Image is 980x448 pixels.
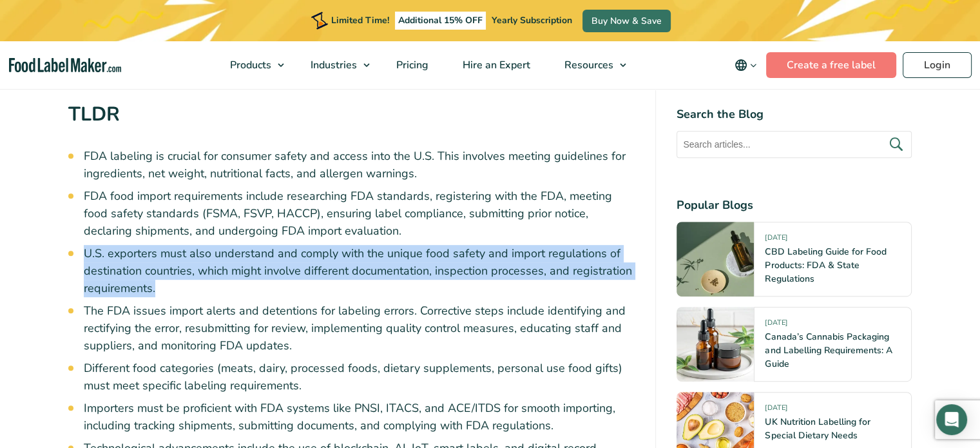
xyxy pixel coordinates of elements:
[84,400,635,434] li: Importers must be proficient with FDA systems like PNSI, ITACS, and ACE/ITDS for smooth importing...
[294,41,376,89] a: Industries
[766,52,896,78] a: Create a free label
[765,318,787,333] span: [DATE]
[84,302,635,355] li: The FDA issues import alerts and detentions for labeling errors. Corrective steps include identif...
[765,246,886,285] a: CBD Labeling Guide for Food Products: FDA & State Regulations
[677,106,912,123] h4: Search the Blog
[226,58,273,72] span: Products
[765,403,787,418] span: [DATE]
[561,58,615,72] span: Resources
[446,41,544,89] a: Hire an Expert
[84,188,635,240] li: FDA food import requirements include researching FDA standards, registering with the FDA, meeting...
[331,14,389,26] span: Limited Time!
[395,12,486,30] span: Additional 15% OFF
[765,416,870,442] a: UK Nutrition Labelling for Special Dietary Needs
[677,197,912,214] h4: Popular Blogs
[677,131,912,158] input: Search articles...
[492,14,572,26] span: Yearly Subscription
[765,233,787,248] span: [DATE]
[68,101,120,128] strong: TLDR
[459,58,532,72] span: Hire an Expert
[213,41,291,89] a: Products
[392,58,430,72] span: Pricing
[84,148,635,182] li: FDA labeling is crucial for consumer safety and access into the U.S. This involves meeting guidel...
[380,41,443,89] a: Pricing
[84,360,635,394] li: Different food categories (meats, dairy, processed foods, dietary supplements, personal use food ...
[765,331,892,370] a: Canada’s Cannabis Packaging and Labelling Requirements: A Guide
[582,10,671,32] a: Buy Now & Save
[903,52,972,78] a: Login
[936,404,967,435] div: Open Intercom Messenger
[307,58,358,72] span: Industries
[84,245,635,297] li: U.S. exporters must also understand and comply with the unique food safety and import regulations...
[548,41,633,89] a: Resources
